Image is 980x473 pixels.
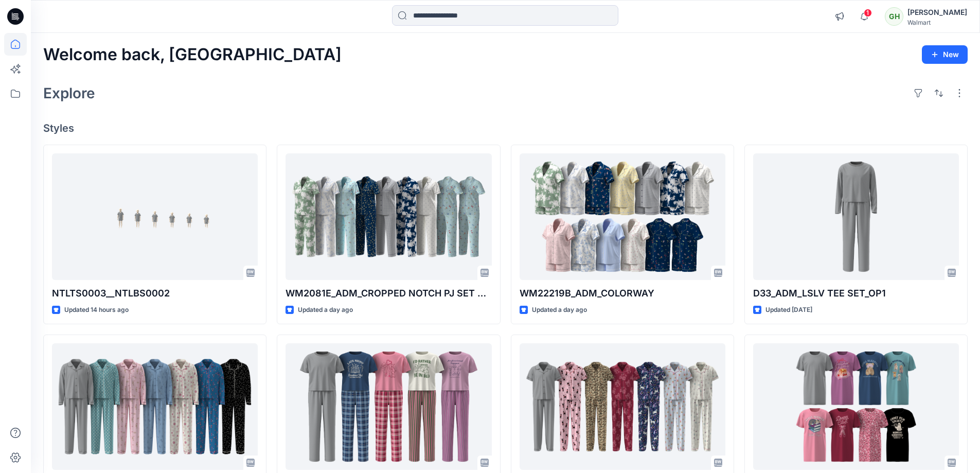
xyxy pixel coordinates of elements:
p: NTLTS0003__NTLBS0002 [52,286,258,301]
h2: Welcome back, [GEOGRAPHIC_DATA] [43,45,342,64]
a: D33_ADM_LSLV COAT SET OP2 [52,343,258,470]
a: D33_ADM_DROP SH GOWN [753,343,959,470]
div: [PERSON_NAME] [907,6,967,19]
p: Updated [DATE] [765,305,812,316]
a: WM2081E_ADM_CROPPED NOTCH PJ SET w/ STRAIGHT HEM TOP_COLORWAY [286,153,491,281]
p: WM2081E_ADM_CROPPED NOTCH PJ SET w/ STRAIGHT HEM TOP_COLORWAY [286,286,491,301]
h4: Styles [43,122,968,134]
a: NTLTS0003__NTLBS0002 [52,153,258,281]
span: 1 [864,9,872,17]
a: D33_ADM_LSLV TEE SET_OP1 [753,153,959,281]
p: Updated 14 hours ago [64,305,129,316]
p: WM22219B_ADM_COLORWAY [520,286,725,301]
p: Updated a day ago [298,305,353,316]
div: GH [885,7,903,26]
button: New [922,45,968,64]
p: Updated a day ago [532,305,587,316]
a: WM22219B_ADM_COLORWAY [520,153,725,281]
a: D33_ADM_SSLV TEE SET_OP2 [286,343,491,470]
p: D33_ADM_LSLV TEE SET_OP1 [753,286,959,301]
a: D33_ADM_SSLV COAT SET [520,343,725,470]
h2: Explore [43,85,95,101]
div: Walmart [907,19,967,26]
